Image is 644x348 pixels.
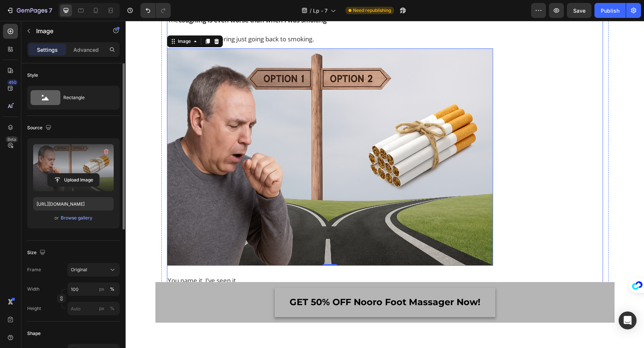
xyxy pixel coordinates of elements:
div: Rectangle [63,89,109,106]
p: Image [36,26,100,35]
span: or [54,213,59,222]
span: / [310,7,312,15]
div: 450 [7,79,18,85]
div: % [110,305,114,312]
input: https://example.com/image.jpg [33,197,114,211]
iframe: Design area [126,21,644,323]
div: px [99,286,104,292]
div: Size [27,248,47,258]
span: Original [71,266,87,273]
div: Browse gallery [61,215,92,221]
button: Original [67,263,120,276]
div: Open Intercom Messenger [619,311,637,329]
div: Shape [27,330,41,337]
button: % [97,285,106,294]
p: You name it, I’ve seen it. [42,255,367,265]
img: gempages_565960476287042715-3510e380-94b8-4c47-b457-d863d9d9bfe4.png [41,28,367,245]
span: Save [573,7,585,14]
div: Publish [601,7,619,15]
div: % [110,286,114,292]
button: % [97,304,106,313]
div: Beta [6,136,18,142]
button: <p>GET 50% OFF Nooro Foot Massager Now!</p> [149,267,370,296]
label: Width [27,286,40,292]
input: px% [67,302,120,315]
label: Frame [27,266,41,273]
div: Style [27,72,38,79]
label: Height [27,305,41,312]
button: Save [567,3,591,18]
p: Advanced [73,46,99,54]
button: 7 [3,3,56,18]
p: Settings [37,46,58,54]
p: GET 50% OFF Nooro Foot Massager Now! [164,276,355,287]
button: Publish [594,3,626,18]
p: 7 [49,6,52,15]
div: Source [27,123,53,133]
button: px [108,304,117,313]
button: Browse gallery [60,214,93,222]
div: Undo/Redo [141,3,171,18]
div: px [99,305,104,312]
input: px% [67,282,120,296]
button: Upload Image [47,173,100,187]
div: Image [51,17,67,24]
button: px [108,285,117,294]
span: Need republishing [353,7,391,14]
span: Lp - 7 [313,7,328,15]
